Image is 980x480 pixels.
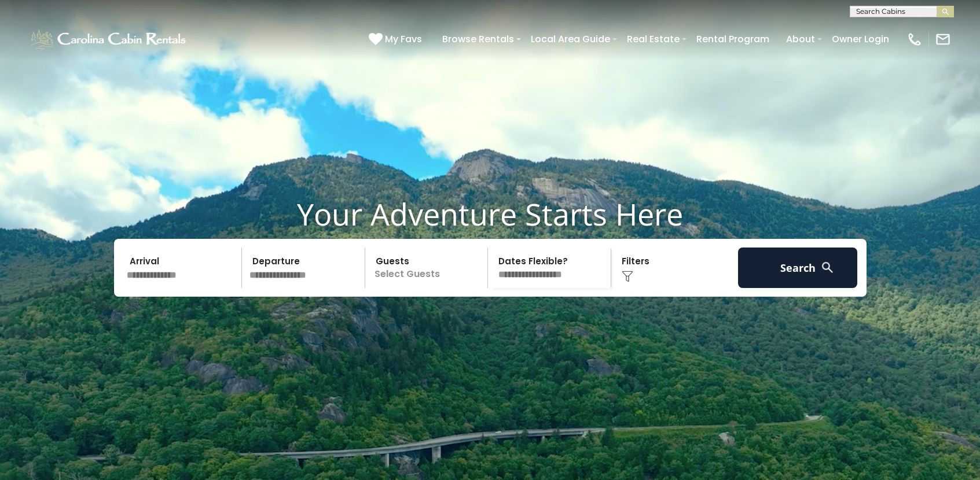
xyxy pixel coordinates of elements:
button: Search [738,248,858,288]
img: mail-regular-white.png [935,31,951,47]
h1: Your Adventure Starts Here [9,196,971,232]
a: Local Area Guide [525,29,616,49]
p: Select Guests [369,248,488,288]
a: Real Estate [621,29,685,49]
a: My Favs [369,32,425,47]
a: Browse Rentals [436,29,520,49]
img: search-regular-white.png [820,260,835,275]
a: Owner Login [826,29,895,49]
img: White-1-1-2.png [29,28,189,51]
img: phone-regular-white.png [906,31,923,47]
img: filter--v1.png [622,271,633,282]
span: My Favs [385,32,422,46]
a: About [780,29,821,49]
a: Rental Program [691,29,775,49]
